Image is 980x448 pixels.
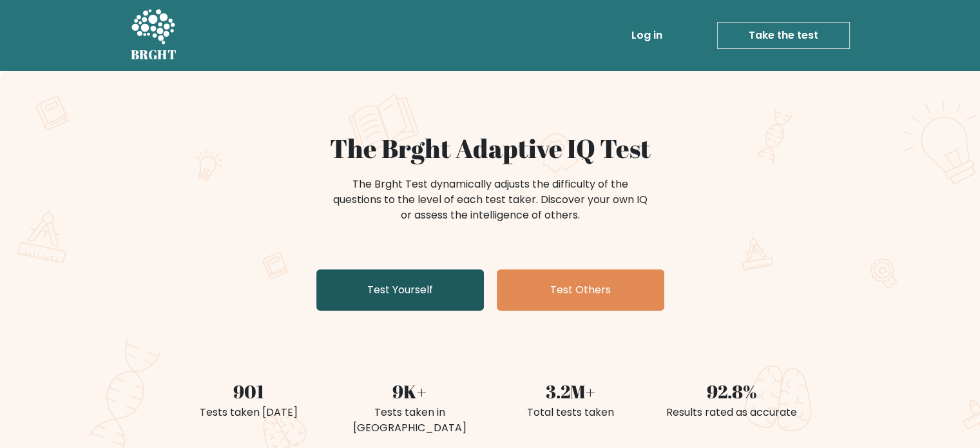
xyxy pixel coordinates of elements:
div: 901 [176,378,322,405]
h1: The Brght Adaptive IQ Test [176,133,805,164]
div: Tests taken [DATE] [176,405,322,420]
div: 92.8% [659,378,805,405]
h5: BRGHT [131,47,177,63]
div: The Brght Test dynamically adjusts the difficulty of the questions to the level of each test take... [329,177,651,223]
a: Test Others [497,269,664,311]
div: Total tests taken [498,405,644,420]
a: Log in [626,23,668,48]
div: Tests taken in [GEOGRAPHIC_DATA] [337,405,483,436]
a: BRGHT [131,5,177,66]
a: Take the test [717,22,850,49]
div: Results rated as accurate [659,405,805,420]
div: 3.2M+ [498,378,644,405]
div: 9K+ [337,378,483,405]
a: Test Yourself [316,269,484,311]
